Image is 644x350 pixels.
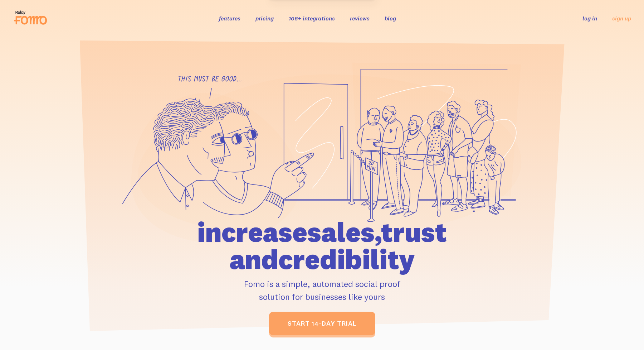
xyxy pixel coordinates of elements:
[219,15,240,22] a: features
[156,277,488,303] p: Fomo is a simple, automated social proof solution for businesses like yours
[289,15,335,22] a: 106+ integrations
[350,15,370,22] a: reviews
[582,15,597,22] a: log in
[385,15,396,22] a: blog
[156,219,488,273] h1: increase sales, trust and credibility
[612,15,631,22] a: sign up
[269,312,375,335] a: start 14-day trial
[255,15,274,22] a: pricing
